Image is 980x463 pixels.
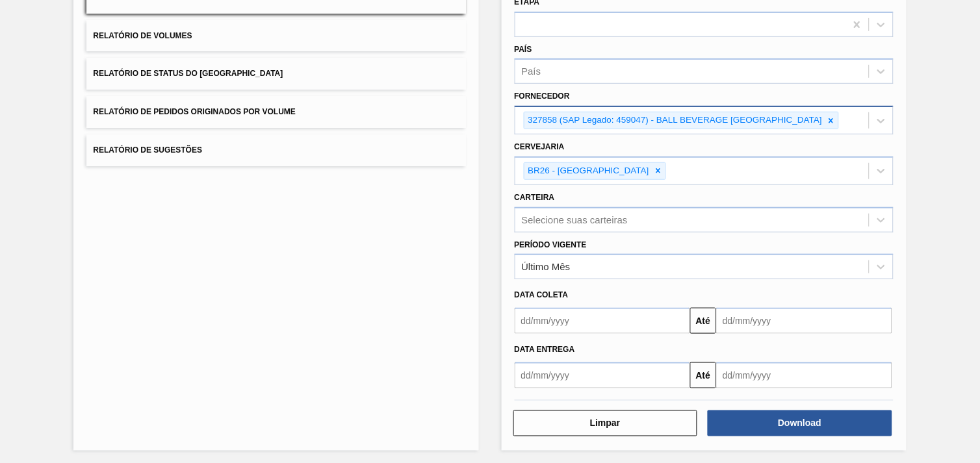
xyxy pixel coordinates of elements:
div: Selecione suas carteiras [522,214,628,225]
button: Relatório de Pedidos Originados por Volume [86,96,465,128]
span: Data Entrega [515,345,575,354]
span: Relatório de Status do [GEOGRAPHIC_DATA] [93,69,283,78]
button: Até [690,308,716,334]
div: 327858 (SAP Legado: 459047) - BALL BEVERAGE [GEOGRAPHIC_DATA] [524,112,825,129]
label: Carteira [515,193,555,202]
span: Data coleta [515,290,569,299]
button: Relatório de Volumes [86,20,465,52]
label: Fornecedor [515,92,570,101]
input: dd/mm/yyyy [515,362,691,388]
input: dd/mm/yyyy [515,308,691,334]
label: País [515,45,532,54]
label: Período Vigente [515,240,587,249]
div: BR26 - [GEOGRAPHIC_DATA] [524,163,651,179]
div: Último Mês [522,262,571,273]
button: Download [708,410,892,436]
span: Relatório de Volumes [93,31,192,40]
span: Relatório de Pedidos Originados por Volume [93,107,296,116]
span: Relatório de Sugestões [93,145,202,155]
input: dd/mm/yyyy [716,362,892,388]
button: Relatório de Sugestões [86,134,465,166]
input: dd/mm/yyyy [716,308,892,334]
button: Até [690,362,716,388]
label: Cervejaria [515,142,565,151]
button: Limpar [513,410,698,436]
button: Relatório de Status do [GEOGRAPHIC_DATA] [86,58,465,90]
div: País [522,66,541,77]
